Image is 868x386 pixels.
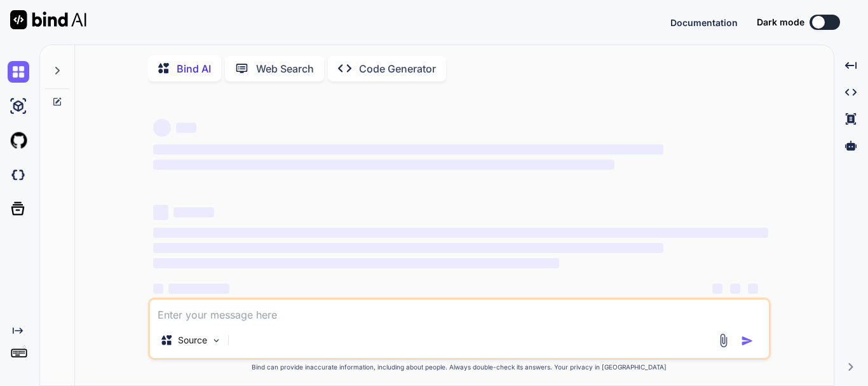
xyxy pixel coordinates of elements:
p: Code Generator [359,61,436,76]
span: ‌ [173,207,214,217]
span: ‌ [153,284,163,294]
span: ‌ [153,119,171,137]
span: ‌ [153,228,768,238]
span: ‌ [748,284,758,294]
img: icon [741,334,754,347]
span: ‌ [168,284,229,294]
span: ‌ [712,284,722,294]
img: ai-studio [8,95,29,117]
button: Documentation [670,16,738,29]
p: Bind AI [177,61,211,76]
img: Bind AI [10,10,86,29]
span: ‌ [730,284,740,294]
span: ‌ [153,205,168,220]
p: Web Search [256,61,314,76]
span: ‌ [153,144,663,155]
span: Dark mode [757,16,804,29]
p: Bind can provide inaccurate information, including about people. Always double-check its answers.... [148,362,771,372]
span: ‌ [176,123,196,133]
span: Documentation [670,17,738,28]
p: Source [178,334,207,347]
img: githubLight [8,130,29,151]
img: chat [8,61,29,83]
img: darkCloudIdeIcon [8,164,29,186]
img: Pick Models [211,335,222,346]
span: ‌ [153,258,559,268]
span: ‌ [153,160,614,170]
img: attachment [716,333,731,348]
span: ‌ [153,243,663,253]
